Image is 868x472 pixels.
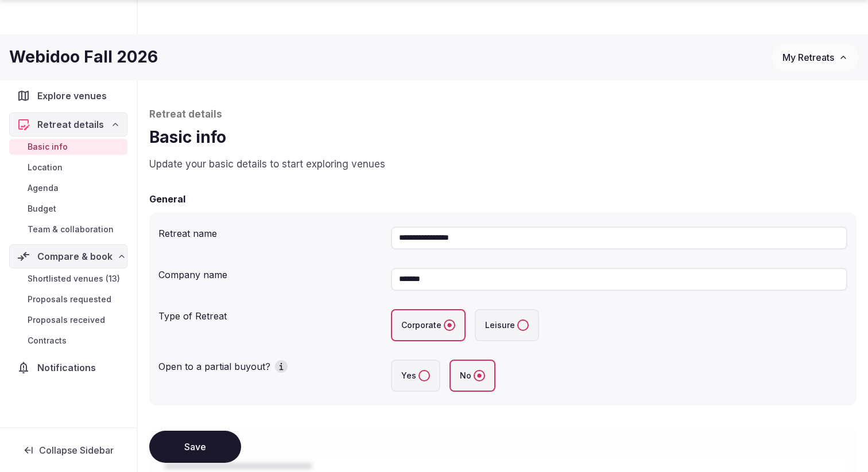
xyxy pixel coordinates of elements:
span: Shortlisted venues (13) [28,273,120,284]
div: Retreat name [158,222,382,240]
div: Type of Retreat [158,305,382,323]
button: My Retreats [772,43,859,72]
button: Leisure [517,319,529,331]
a: Basic info [9,139,127,155]
a: Proposals requested [9,291,127,307]
span: My Retreats [782,52,834,63]
a: Agenda [9,180,127,196]
span: Explore venues [37,89,111,103]
label: Leisure [475,309,539,341]
a: Proposals received [9,312,127,328]
span: Collapse Sidebar [39,444,114,456]
div: Company name [158,263,382,282]
div: Open to a partial buyout? [158,355,382,373]
a: Explore venues [9,84,127,108]
span: Team & collaboration [28,224,114,235]
h1: Basic info [149,126,857,149]
button: No [474,370,485,381]
button: Save [149,431,241,463]
label: No [449,360,495,392]
span: Agenda [28,182,59,194]
a: Team & collaboration [9,221,127,237]
span: Contracts [28,335,67,346]
span: Basic info [28,141,68,153]
button: Collapse Sidebar [9,438,127,463]
a: Contracts [9,333,127,349]
p: Retreat details [149,108,857,122]
span: Notifications [37,361,100,375]
span: Compare & book [37,249,113,263]
a: Notifications [9,356,127,380]
span: Budget [28,203,56,214]
label: Corporate [391,309,466,341]
button: Yes [418,370,430,381]
h2: General [149,192,185,206]
a: Budget [9,201,127,217]
h1: Webidoo Fall 2026 [9,46,158,68]
span: Retreat details [37,118,104,131]
a: Shortlisted venues (13) [9,271,127,287]
label: Yes [391,360,440,392]
span: Proposals requested [28,294,111,305]
button: Corporate [444,319,455,331]
span: Proposals received [28,314,105,326]
span: Location [28,162,63,173]
a: Location [9,159,127,175]
p: Update your basic details to start exploring venues [149,158,857,171]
